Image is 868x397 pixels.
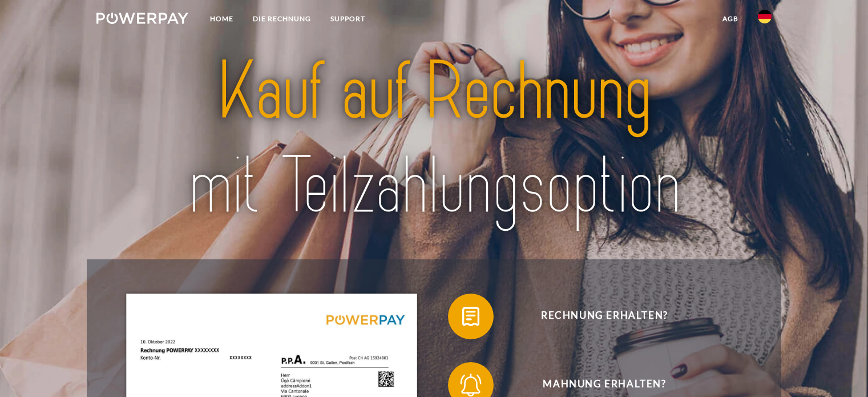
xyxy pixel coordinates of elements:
[130,40,738,238] img: title-powerpay_de.svg
[822,351,859,388] iframe: Bouton de lancement de la fenêtre de messagerie
[200,9,243,29] a: Home
[758,10,772,23] img: de
[448,294,745,339] button: Rechnung erhalten?
[713,9,748,29] a: agb
[465,294,744,339] span: Rechnung erhalten?
[96,13,188,24] img: logo-powerpay-white.svg
[243,9,321,29] a: DIE RECHNUNG
[321,9,375,29] a: SUPPORT
[457,302,485,331] img: qb_bill.svg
